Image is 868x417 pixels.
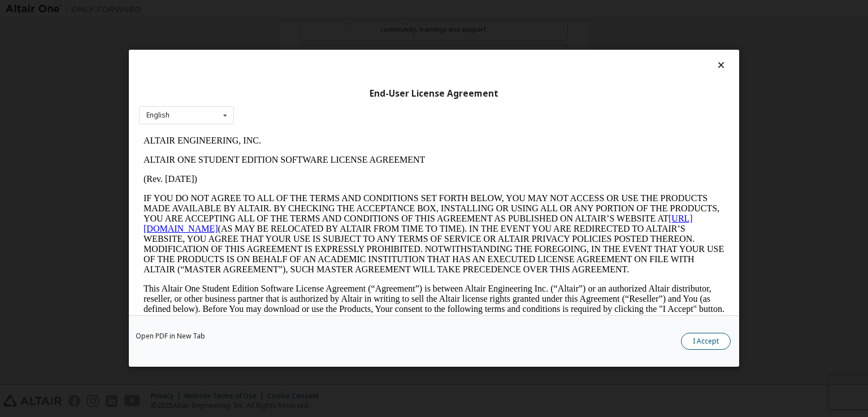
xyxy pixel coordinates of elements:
[5,43,585,53] p: (Rev. [DATE])
[136,333,205,340] a: Open PDF in New Tab
[139,88,729,99] div: End-User License Agreement
[5,82,554,102] a: [URL][DOMAIN_NAME]
[5,153,585,193] p: This Altair One Student Edition Software License Agreement (“Agreement”) is between Altair Engine...
[5,62,585,144] p: IF YOU DO NOT AGREE TO ALL OF THE TERMS AND CONDITIONS SET FORTH BELOW, YOU MAY NOT ACCESS OR USE...
[146,112,170,119] div: English
[681,333,731,350] button: I Accept
[5,24,585,34] p: ALTAIR ONE STUDENT EDITION SOFTWARE LICENSE AGREEMENT
[5,5,585,15] p: ALTAIR ENGINEERING, INC.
